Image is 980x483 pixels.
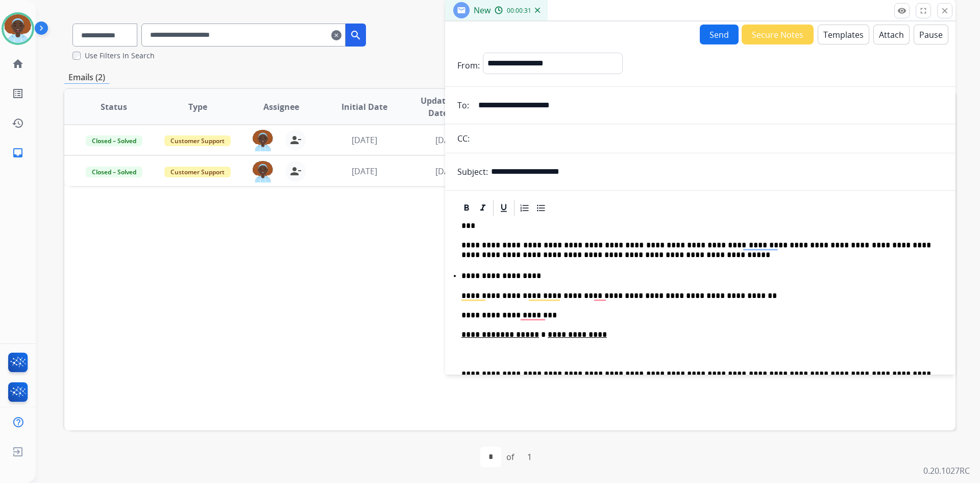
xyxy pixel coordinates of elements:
[517,200,532,216] div: Ordered List
[519,447,540,467] div: 1
[331,29,341,41] mat-icon: clear
[919,6,928,15] mat-icon: fullscreen
[289,134,302,146] mat-icon: person_remove
[12,117,24,129] mat-icon: history
[474,5,491,16] span: New
[12,87,24,100] mat-icon: list_alt
[897,6,906,15] mat-icon: remove_red_eye
[818,25,869,44] button: Templates
[457,99,469,111] p: To:
[4,14,32,43] img: avatar
[85,51,155,61] label: Use Filters In Search
[188,101,207,113] span: Type
[940,6,949,15] mat-icon: close
[350,29,362,41] mat-icon: search
[457,59,480,72] p: From:
[507,7,531,15] span: 00:00:31
[86,167,142,177] span: Closed – Solved
[457,132,470,145] p: CC:
[435,134,461,146] span: [DATE]
[923,465,970,477] p: 0.20.1027RC
[496,200,511,216] div: Underline
[742,25,814,44] button: Secure Notes
[12,58,24,70] mat-icon: home
[415,95,461,119] span: Updated Date
[914,25,948,44] button: Pause
[64,71,109,84] p: Emails (2)
[873,25,910,44] button: Attach
[12,147,24,159] mat-icon: inbox
[253,161,273,182] img: agent-avatar
[289,165,302,177] mat-icon: person_remove
[506,451,514,463] div: of
[86,135,142,146] span: Closed – Solved
[164,167,231,177] span: Customer Support
[352,134,377,146] span: [DATE]
[253,130,273,151] img: agent-avatar
[700,25,739,44] button: Send
[459,200,474,216] div: Bold
[263,101,299,113] span: Assignee
[101,101,127,113] span: Status
[457,166,488,178] p: Subject:
[341,101,387,113] span: Initial Date
[475,200,491,216] div: Italic
[164,135,231,146] span: Customer Support
[435,166,461,177] span: [DATE]
[533,200,549,216] div: Bullet List
[352,166,377,177] span: [DATE]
